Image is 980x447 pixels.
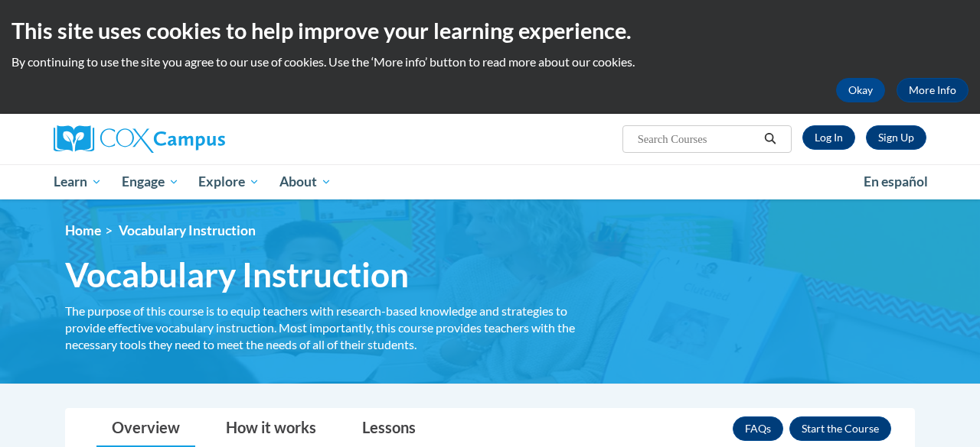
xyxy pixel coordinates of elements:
a: Explore [188,164,269,199]
span: About [279,173,332,191]
a: FAQs [733,416,783,441]
a: Home [65,222,101,238]
a: Cox Campus [54,125,329,153]
h2: This site uses cookies to help improve your learning experience. [11,15,969,46]
button: Enroll [789,416,891,441]
a: More Info [897,78,969,102]
span: Vocabulary Instruction [119,222,256,238]
a: About [269,164,341,199]
div: Main menu [42,164,938,199]
a: En español [854,166,938,198]
span: Learn [54,173,102,191]
a: Engage [112,164,189,199]
p: By continuing to use the site you agree to our use of cookies. Use the ‘More info’ button to read... [11,53,969,70]
span: En español [864,173,928,189]
span: Vocabulary Instruction [65,254,409,295]
a: Register [866,125,926,150]
img: Cox Campus [54,125,225,153]
a: Log In [802,125,855,150]
input: Search Courses [636,130,759,148]
span: Engage [122,173,179,191]
div: The purpose of this course is to equip teachers with research-based knowledge and strategies to p... [65,303,593,353]
button: Search [759,130,782,148]
a: Learn [44,164,112,199]
span: Explore [198,173,260,191]
button: Okay [836,78,885,102]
